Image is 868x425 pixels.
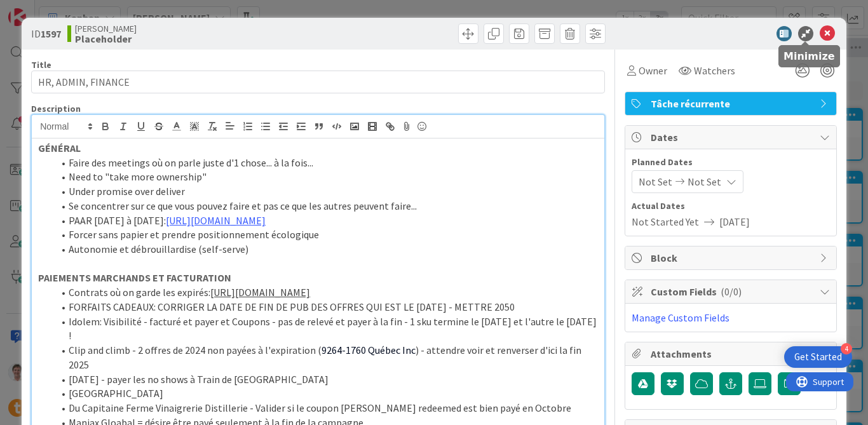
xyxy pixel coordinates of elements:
[75,34,137,44] b: Placeholder
[53,386,598,401] li: [GEOGRAPHIC_DATA]
[632,199,830,213] span: Actual Dates
[53,213,598,228] li: PAAR [DATE] à [DATE]:
[166,214,266,227] a: [URL][DOMAIN_NAME]
[719,214,750,229] span: [DATE]
[651,130,813,145] span: Dates
[53,300,598,314] li: FORFAITS CADEAUX: CORRIGER LA DATE DE FIN DE PUB DES OFFRES QUI EST LE [DATE] - METTRE 2050
[53,343,598,372] li: Clip and climb - 2 offres de 2024 non payées à l'expiration ( ) - attendre voir et renverser d'ic...
[31,26,61,41] span: ID
[53,242,598,257] li: Autonomie et débrouillardise (self-serve)
[31,71,605,93] input: type card name here...
[210,286,310,299] a: [URL][DOMAIN_NAME]
[41,27,61,40] b: 1597
[794,351,842,363] div: Get Started
[721,285,742,298] span: ( 0/0 )
[53,314,598,343] li: Idolem: Visibilité - facturé et payer et Coupons - pas de relevé et payer à la fin - 1 sku termin...
[651,284,813,299] span: Custom Fields
[639,63,667,78] span: Owner
[651,96,813,111] span: Tâche récurrente
[632,156,830,169] span: Planned Dates
[53,184,598,199] li: Under promise over deliver
[53,227,598,242] li: Forcer sans papier et prendre positionnement écologique
[632,214,699,229] span: Not Started Yet
[69,286,210,299] span: Contrats où on garde les expirés:
[322,344,416,356] span: 9264-1760 Québec Inc
[783,50,835,62] h5: Minimize
[53,401,598,415] li: Du Capitaine Ferme Vinaigrerie Distillerie - Valider si le coupon [PERSON_NAME] redeemed est bien...
[688,174,721,189] span: Not Set
[53,199,598,213] li: Se concentrer sur ce que vous pouvez faire et pas ce que les autres peuvent faire...
[841,343,852,354] div: 4
[784,346,852,368] div: Open Get Started checklist, remaining modules: 4
[632,311,729,324] a: Manage Custom Fields
[651,250,813,266] span: Block
[38,271,231,284] strong: PAIEMENTS MARCHANDS ET FACTURATION
[53,170,598,184] li: Need to "take more ownership"
[38,142,81,154] strong: GÉNÉRAL
[53,372,598,387] li: [DATE] - payer les no shows à Train de [GEOGRAPHIC_DATA]
[639,174,672,189] span: Not Set
[27,2,58,17] span: Support
[651,346,813,361] span: Attachments
[31,59,51,71] label: Title
[694,63,735,78] span: Watchers
[31,103,81,114] span: Description
[53,156,598,170] li: Faire des meetings où on parle juste d'1 chose... à la fois...
[75,24,137,34] span: [PERSON_NAME]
